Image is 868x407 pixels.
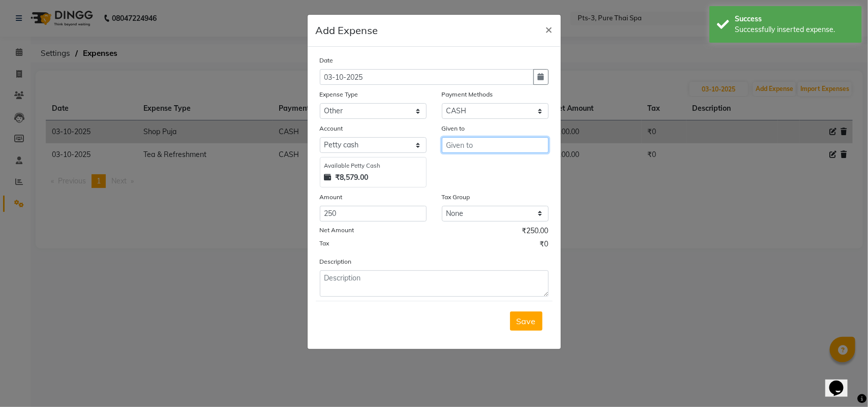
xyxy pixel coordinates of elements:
h5: Add Expense [316,23,378,38]
label: Given to [442,124,465,133]
div: Success [735,14,854,24]
span: × [546,21,553,37]
label: Payment Methods [442,90,493,99]
input: Amount [320,206,427,222]
strong: ₹8,579.00 [336,172,369,183]
label: Description [320,257,352,266]
span: ₹0 [540,239,549,252]
div: Available Petty Cash [324,162,422,170]
span: Save [517,316,536,326]
label: Expense Type [320,90,358,99]
label: Date [320,56,334,65]
div: Successfully inserted expense. [735,24,854,35]
iframe: chat widget [825,366,858,397]
button: Save [510,311,543,331]
label: Tax [320,239,330,248]
label: Tax Group [442,193,470,202]
span: ₹250.00 [522,226,549,239]
button: Close [537,15,561,43]
label: Net Amount [320,226,354,235]
label: Amount [320,193,343,202]
label: Account [320,124,343,133]
input: Given to [442,137,549,153]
